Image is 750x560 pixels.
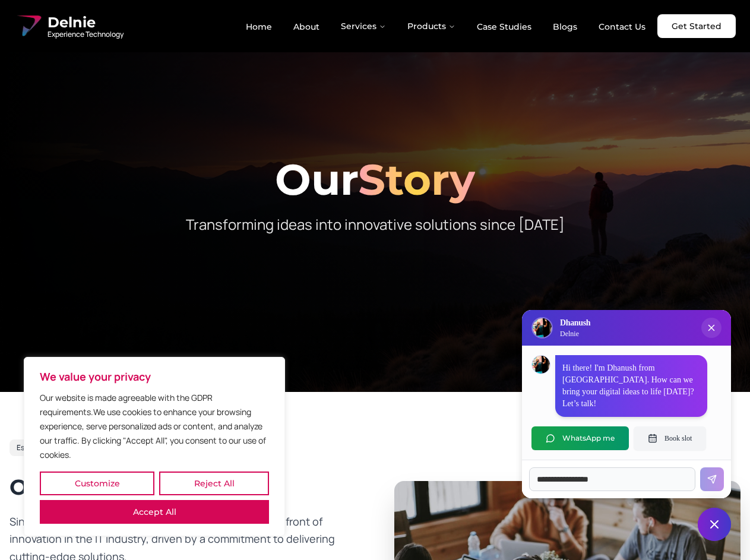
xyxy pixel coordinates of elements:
p: Our website is made agreeable with the GDPR requirements.We use cookies to enhance your browsing ... [40,391,269,462]
span: Experience Technology [48,30,124,39]
button: Accept All [40,500,269,524]
span: Delnie [48,13,124,32]
img: Dhanush [532,356,550,374]
img: Delnie Logo [533,318,552,337]
nav: Main [236,14,655,38]
button: Close chat popup [701,318,721,338]
a: Delnie Logo Full [14,12,124,40]
p: We value your privacy [40,369,269,384]
a: Get Started [657,14,736,38]
a: Contact Us [589,17,655,37]
a: About [284,17,329,37]
h2: Our Journey [10,475,356,499]
span: Story [358,153,475,205]
p: Transforming ideas into innovative solutions since [DATE] [147,215,603,234]
h1: Our [10,158,740,201]
button: Book slot [634,426,706,450]
a: Case Studies [467,17,541,37]
p: Hi there! I'm Dhanush from [GEOGRAPHIC_DATA]. How can we bring your digital ideas to life [DATE]?... [562,362,700,410]
span: Est. 2017 [17,443,46,453]
button: Customize [40,472,154,495]
h3: Dhanush [560,317,590,329]
button: Services [331,14,395,38]
img: Delnie Logo [14,12,43,40]
button: Reject All [159,472,269,495]
p: Delnie [560,329,590,338]
a: Home [236,17,281,37]
button: WhatsApp me [531,426,629,450]
button: Products [398,14,465,38]
a: Blogs [543,17,587,37]
button: Close chat [698,508,731,541]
